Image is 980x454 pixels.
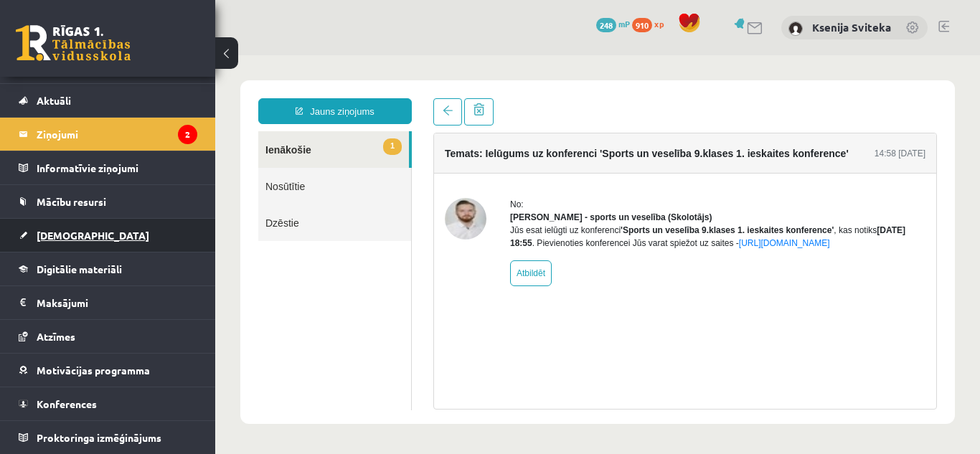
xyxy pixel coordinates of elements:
span: Konferences [37,397,97,410]
a: Digitālie materiāli [19,252,197,285]
a: Motivācijas programma [19,354,197,387]
a: Ksenija Sviteka [812,20,891,34]
span: mP [618,18,630,29]
a: Nosūtītie [43,113,196,149]
a: Ziņojumi2 [19,118,197,151]
a: Jauns ziņojums [43,43,197,69]
span: Motivācijas programma [37,364,150,377]
i: 2 [178,125,197,144]
a: Dzēstie [43,149,196,186]
div: 14:58 [DATE] [659,92,710,105]
div: No: [295,143,710,156]
a: Aktuāli [19,84,197,117]
span: xp [654,18,664,29]
strong: [PERSON_NAME] - sports un veselība (Skolotājs) [295,157,496,167]
span: [DEMOGRAPHIC_DATA] [37,229,149,242]
a: 248 mP [596,18,630,29]
span: Aktuāli [37,94,71,107]
a: Informatīvie ziņojumi [19,151,197,184]
a: Atbildēt [295,205,336,231]
legend: Informatīvie ziņojumi [37,151,197,184]
a: [URL][DOMAIN_NAME] [524,183,615,193]
b: 'Sports un veselība 9.klases 1. ieskaites konference' [405,170,618,180]
a: [DEMOGRAPHIC_DATA] [19,219,197,252]
span: Digitālie materiāli [37,263,122,275]
legend: Maksājumi [37,286,197,319]
img: Elvijs Antonišķis - sports un veselība [230,143,271,184]
span: 1 [168,83,187,100]
a: 910 xp [632,18,671,29]
h4: Temats: Ielūgums uz konferenci 'Sports un veselība 9.klases 1. ieskaites konference' [230,93,633,104]
span: Mācību resursi [37,195,106,208]
a: 1Ienākošie [43,76,194,113]
legend: Ziņojumi [37,118,197,151]
a: Rīgas 1. Tālmācības vidusskola [16,25,131,61]
a: Mācību resursi [19,185,197,218]
a: Konferences [19,387,197,420]
span: 248 [596,18,616,32]
span: 910 [632,18,652,32]
img: Ksenija Sviteka [788,22,803,36]
span: Proktoringa izmēģinājums [37,431,161,444]
a: Proktoringa izmēģinājums [19,421,197,454]
span: Atzīmes [37,330,75,343]
a: Maksājumi [19,286,197,319]
div: Jūs esat ielūgti uz konferenci , kas notiks . Pievienoties konferencei Jūs varat spiežot uz saites - [295,169,710,194]
a: Atzīmes [19,320,197,353]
